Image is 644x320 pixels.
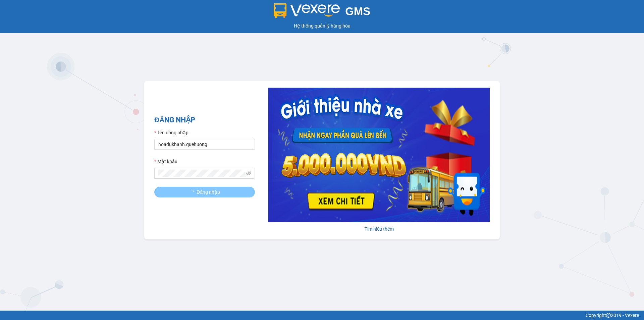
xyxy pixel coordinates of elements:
[268,225,490,233] div: Tìm hiểu thêm
[158,170,245,177] input: Mật khẩu
[189,190,197,194] span: loading
[154,158,177,165] label: Mật khẩu
[197,188,220,196] span: Đăng nhập
[274,10,371,15] a: GMS
[274,3,340,18] img: logo 2
[154,187,255,197] button: Đăng nhập
[2,22,642,30] div: Hệ thống quản lý hàng hóa
[5,312,639,319] div: Copyright 2019 - Vexere
[154,139,255,150] input: Tên đăng nhập
[268,88,490,222] img: banner-0
[154,115,255,126] h2: ĐĂNG NHẬP
[246,171,251,176] span: eye-invisible
[606,313,611,318] span: copyright
[345,5,370,17] span: GMS
[154,129,189,136] label: Tên đăng nhập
